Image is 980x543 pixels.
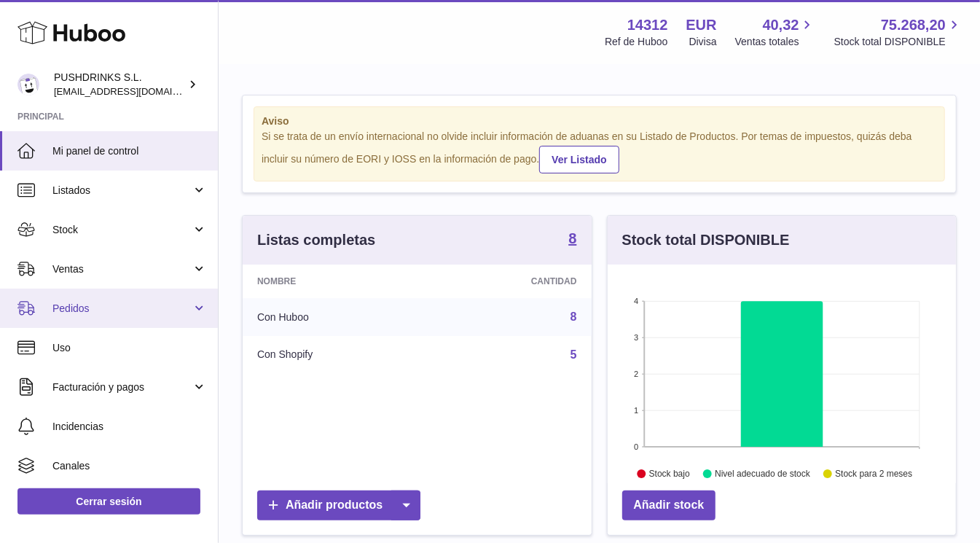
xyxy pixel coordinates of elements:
h3: Listas completas [257,230,375,250]
text: 2 [634,370,638,378]
span: [EMAIL_ADDRESS][DOMAIN_NAME] [54,85,214,97]
text: Stock bajo [648,469,689,479]
th: Cantidad [428,265,591,298]
span: Ventas totales [735,35,816,49]
text: Nivel adecuado de stock [715,469,811,479]
span: Pedidos [52,302,192,316]
a: 75.268,20 Stock total DISPONIBLE [834,15,963,49]
text: 1 [634,406,638,415]
div: Divisa [689,35,717,49]
text: 0 [634,442,638,451]
strong: EUR [686,15,717,35]
text: 4 [634,297,638,305]
span: Stock total DISPONIBLE [834,35,963,49]
a: 40,32 Ventas totales [735,15,816,49]
span: Mi panel de control [52,144,207,158]
a: Cerrar sesión [17,488,200,515]
strong: 14312 [627,15,668,35]
a: Añadir stock [622,491,716,520]
a: 5 [571,348,577,361]
img: framos@pushdrinks.es [17,74,39,95]
span: Listados [52,184,192,198]
span: Incidencias [52,420,207,434]
span: Facturación y pagos [52,380,192,394]
a: Ver Listado [539,146,619,173]
text: 3 [634,333,638,342]
h3: Stock total DISPONIBLE [622,230,790,250]
td: Con Huboo [243,298,428,336]
strong: 8 [568,231,576,246]
a: Añadir productos [257,491,420,520]
strong: Aviso [262,114,937,128]
th: Nombre [243,265,428,298]
a: 8 [568,231,576,249]
span: 40,32 [763,15,799,35]
span: Canales [52,459,207,473]
div: Si se trata de un envío internacional no olvide incluir información de aduanas en su Listado de P... [262,130,937,173]
text: Stock para 2 meses [835,469,912,479]
span: Ventas [52,262,192,276]
span: 75.268,20 [881,15,946,35]
td: Con Shopify [243,336,428,374]
div: Ref de Huboo [605,35,667,49]
a: 8 [571,310,577,323]
span: Uso [52,341,207,355]
div: PUSHDRINKS S.L. [54,71,185,98]
span: Stock [52,223,192,237]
